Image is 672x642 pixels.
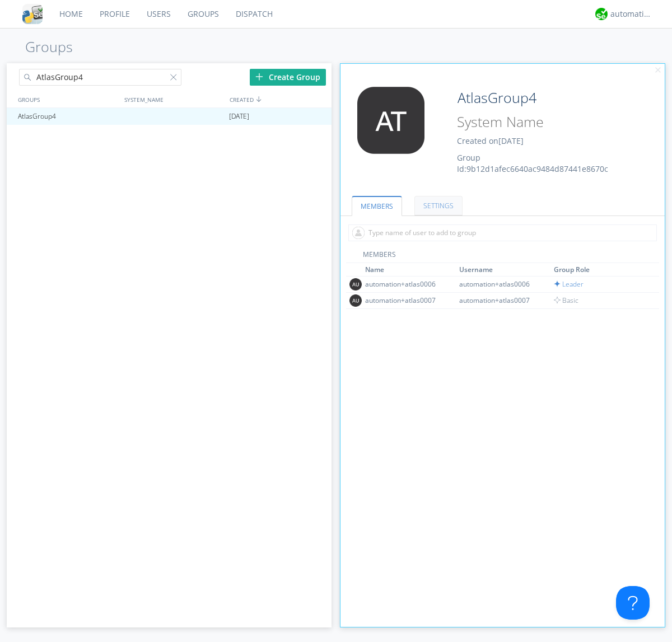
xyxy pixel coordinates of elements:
[250,69,326,86] div: Create Group
[365,296,449,305] div: automation+atlas0007
[15,91,119,107] div: GROUPS
[346,250,660,263] div: MEMBERS
[457,152,608,174] span: Group Id: 9b12d1afec6640ac9484d87441e8670c
[616,586,650,620] iframe: Toggle Customer Support
[595,8,608,20] img: d2d01cd9b4174d08988066c6d424eccd
[22,4,43,24] img: cddb5a64eb264b2086981ab96f4c1ba7
[414,196,463,215] a: SETTINGS
[459,296,543,305] div: automation+atlas0007
[7,108,332,125] a: AtlasGroup4[DATE]
[498,135,524,146] span: [DATE]
[654,67,662,74] img: cancel.svg
[457,135,524,146] span: Created on
[229,108,249,125] span: [DATE]
[348,224,657,241] input: Type name of user to add to group
[554,279,584,289] span: Leader
[255,73,263,81] img: plus.svg
[363,263,458,277] th: Toggle SortBy
[453,111,634,133] input: System Name
[349,278,362,290] img: 373638.png
[15,108,120,125] div: AtlasGroup4
[349,87,433,154] img: 373638.png
[349,294,362,307] img: 373638.png
[459,279,543,289] div: automation+atlas0006
[352,196,402,216] a: MEMBERS
[554,296,578,305] span: Basic
[453,87,634,109] input: Group Name
[552,263,647,277] th: Toggle SortBy
[122,91,227,107] div: SYSTEM_NAME
[19,69,181,86] input: Search groups
[365,279,449,289] div: automation+atlas0006
[458,263,552,277] th: Toggle SortBy
[227,91,333,107] div: CREATED
[610,8,652,20] div: automation+atlas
